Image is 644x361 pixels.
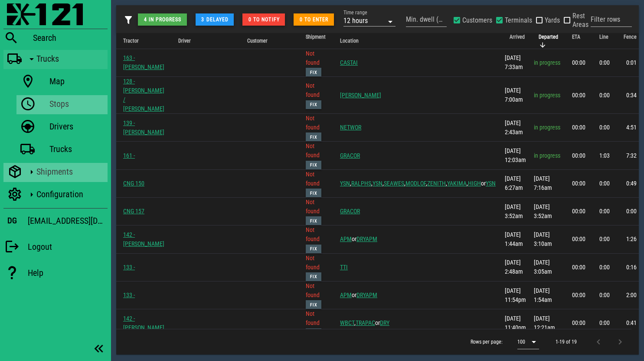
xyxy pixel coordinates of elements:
span: or [468,180,486,187]
button: 3 delayed [196,13,234,26]
button: 4 in progress [138,13,187,26]
th: Shipment: Not sorted. Activate to sort ascending. [299,33,333,49]
button: Fix [306,272,321,281]
span: Fix [310,135,317,139]
img: 87f0f0e.png [7,3,83,25]
button: Fix [306,216,321,225]
td: 0:00 [592,114,617,142]
span: Not found [306,199,321,224]
a: [PERSON_NAME] [340,92,381,99]
td: 0:00 [592,49,617,77]
span: Not found [306,82,321,107]
span: 4 in progress [143,17,181,23]
span: [DATE] 12:21am [534,315,555,331]
span: Fix [310,191,317,195]
a: WBCT [340,319,354,326]
a: 142 -[PERSON_NAME] [123,231,164,247]
span: [DATE] 11:40pm [505,315,526,331]
button: 0 to enter [294,13,334,26]
span: Not found [306,50,321,75]
button: Fix [306,300,321,309]
div: Configuration [36,189,104,199]
div: Drivers [49,121,104,132]
span: , [405,180,427,187]
span: Customer [247,38,268,44]
span: Fix [310,102,317,107]
td: 0:00 [592,225,617,253]
span: Fence [624,34,637,40]
span: 3 delayed [201,17,229,23]
span: or [356,319,380,326]
td: 0:49 [617,170,644,198]
span: [DATE] 3:52am [505,203,523,219]
a: HIGH [468,180,481,187]
a: MODLOF [405,180,426,187]
td: 1:03 [592,142,617,169]
span: Not found [306,142,321,168]
span: 00:00 [572,152,585,159]
a: CNG 157 [123,208,144,215]
span: , [447,180,468,187]
a: Help [3,261,108,285]
th: Location: Not sorted. Activate to sort ascending. [333,33,503,49]
a: DRYAPM [356,235,377,242]
th: Driver: Not sorted. Activate to sort ascending. [171,33,226,49]
span: in progress [534,92,560,99]
div: Help [28,268,108,278]
a: 161 - [123,152,135,159]
span: , [373,180,384,187]
a: SEAWES [384,180,404,187]
td: 0:00 [592,198,617,225]
a: TRAPAC [356,319,375,326]
span: 00:00 [572,235,585,242]
div: Logout [28,242,108,252]
span: 00:00 [572,124,585,131]
span: , [427,180,447,187]
span: Fix [310,219,317,223]
a: YSN [486,180,496,187]
div: 100 [517,338,525,346]
div: Trucks [49,144,104,154]
a: APM [340,291,352,298]
span: [DATE] 7:16am [534,175,552,191]
div: [EMAIL_ADDRESS][DOMAIN_NAME] [28,214,108,228]
span: Driver [178,38,191,44]
span: [DATE] 1:44am [505,231,523,247]
td: 0:00 [592,77,617,114]
span: Not found [306,115,321,140]
span: Fix [310,246,317,251]
a: GRACOR [340,208,360,215]
td: 0:00 [592,309,617,337]
td: 0:00 [592,282,617,309]
span: Fix [310,274,317,279]
span: [DATE] 3:10am [534,231,552,247]
div: Map [49,76,104,86]
div: 100$vuetify.dataTable.itemsPerPageText [517,335,539,349]
label: Yards [545,16,560,25]
td: 0:34 [617,77,644,114]
span: Arrived [510,34,525,40]
span: Fix [310,162,317,167]
span: Not found [306,282,321,308]
span: 00:00 [572,208,585,215]
span: [DATE] 6:27am [505,175,523,191]
td: 0:01 [617,49,644,77]
div: Rows per page: [471,329,539,354]
a: NETWOR [340,124,361,131]
a: YSN [373,180,382,187]
span: 0 to notify [248,17,280,23]
span: , [340,180,351,187]
span: [DATE] 3:52am [534,203,552,219]
span: [DATE] 3:05am [534,259,552,275]
a: 139 - [PERSON_NAME] [123,119,164,136]
span: in progress [534,152,560,159]
span: 00:00 [572,264,585,271]
a: CASTAI [340,59,358,66]
div: Time range12 hours [343,15,396,26]
div: 12 hours [343,17,368,25]
span: , [384,180,405,187]
span: or [340,235,356,242]
button: 0 to notify [242,13,285,26]
th: ETA: Not sorted. Activate to sort ascending. [565,33,592,49]
a: APM [340,235,352,242]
